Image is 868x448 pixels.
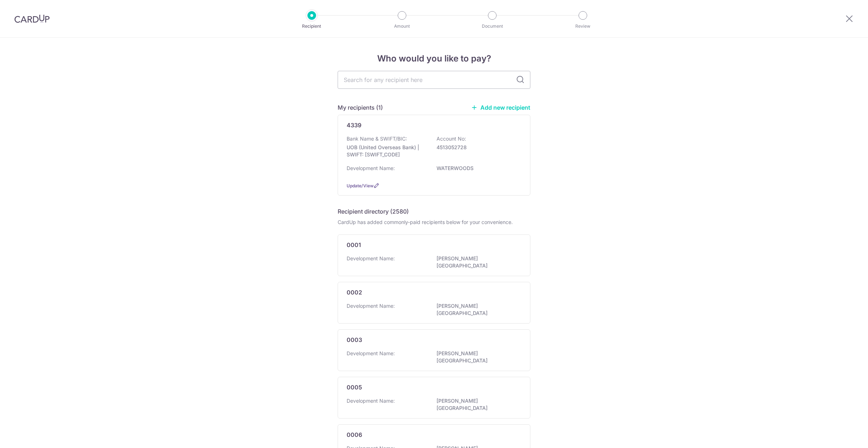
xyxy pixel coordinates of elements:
[347,350,395,357] p: Development Name:
[437,397,517,412] p: [PERSON_NAME][GEOGRAPHIC_DATA]
[466,23,519,30] p: Document
[437,144,517,151] p: 4513052728
[437,350,517,364] p: [PERSON_NAME][GEOGRAPHIC_DATA]
[347,183,374,188] a: Update/View
[285,23,338,30] p: Recipient
[338,207,409,216] h5: Recipient directory (2580)
[347,144,427,158] p: UOB (United Overseas Bank) | SWIFT: [SWIFT_CODE]
[347,241,361,249] p: 0001
[338,103,383,112] h5: My recipients (1)
[338,71,530,89] input: Search for any recipient here
[347,135,407,142] p: Bank Name & SWIFT/BIC:
[556,23,609,30] p: Review
[437,165,517,172] p: WATERWOODS
[437,135,466,142] p: Account No:
[14,14,50,23] img: CardUp
[347,121,361,129] p: 4339
[347,397,395,404] p: Development Name:
[375,23,429,30] p: Amount
[347,288,362,297] p: 0002
[347,302,395,310] p: Development Name:
[347,255,395,262] p: Development Name:
[338,219,530,226] div: CardUp has added commonly-paid recipients below for your convenience.
[347,165,395,172] p: Development Name:
[437,302,517,317] p: [PERSON_NAME][GEOGRAPHIC_DATA]
[347,383,362,392] p: 0005
[437,255,517,269] p: [PERSON_NAME][GEOGRAPHIC_DATA]
[338,52,530,65] h4: Who would you like to pay?
[471,104,530,111] a: Add new recipient
[347,430,362,439] p: 0006
[347,335,362,344] p: 0003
